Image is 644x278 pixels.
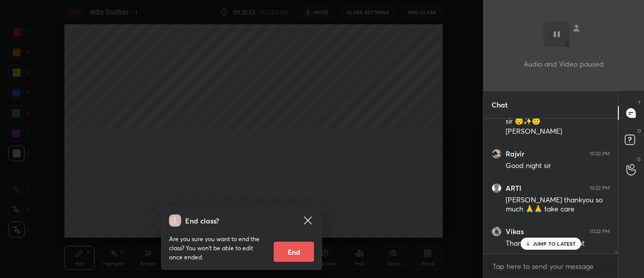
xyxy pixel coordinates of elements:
p: Are you sure you want to end the class? You won’t be able to edit once ended. [169,235,266,262]
div: 10:22 PM [590,151,610,157]
div: [PERSON_NAME] [506,127,610,137]
button: End [274,242,314,262]
p: T [638,99,641,106]
img: 9d58e48d352c45eb8a7c853cf7ba5c22.jpg [492,227,502,237]
p: Chat [484,91,516,118]
img: default.png [492,183,502,193]
p: Audio and Video paused [524,59,604,69]
div: 10:22 PM [590,185,610,191]
div: 10:22 PM [590,229,610,235]
p: JUMP TO LATEST [533,241,576,247]
div: Good night sir [506,161,610,171]
div: [PERSON_NAME] thankyou so much 🙏🙏 take care [506,195,610,214]
h6: Vikas [506,227,524,236]
div: Thank you sir good night [506,239,610,249]
p: D [637,127,641,135]
h6: Rajvir [506,149,524,158]
p: G [637,155,641,163]
img: 4f76ee864b53426f866be6d5ed8b75cc.jpg [492,149,502,159]
h6: ARTI [506,184,521,193]
div: grid [484,119,618,254]
h4: End class? [185,215,219,226]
